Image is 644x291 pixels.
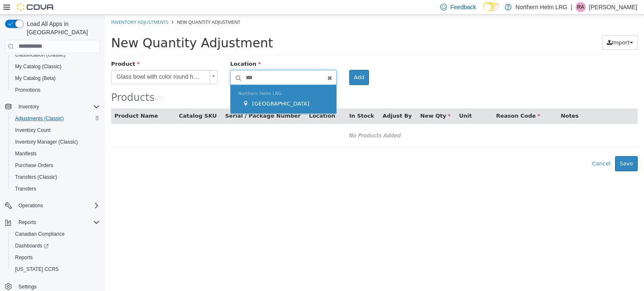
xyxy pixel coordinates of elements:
span: Manifests [12,149,100,159]
a: [US_STATE] CCRS [12,264,62,274]
a: Purchase Orders [12,160,57,170]
span: RA [577,2,584,12]
button: In Stock [244,97,271,106]
a: Promotions [12,85,44,95]
a: Glass bowl with color round handle for 14 mm - Various Colours [6,55,113,70]
span: Reports [15,217,100,227]
div: Rhiannon Adams [576,2,586,12]
button: Inventory Manager (Classic) [8,136,103,148]
button: Location [204,97,232,106]
button: [US_STATE] CCRS [8,263,103,275]
span: Import [507,25,525,31]
button: Product Name [10,97,55,106]
p: | [571,2,572,12]
span: Classification (Classic) [15,52,66,58]
div: No Products Added [12,115,527,127]
span: Operations [18,202,43,209]
span: Settings [18,283,36,290]
span: Promotions [12,85,100,95]
a: Inventory Manager (Classic) [12,137,81,147]
span: Washington CCRS [12,264,100,274]
a: My Catalog (Classic) [12,62,65,72]
span: Inventory [18,103,39,110]
span: [US_STATE] CCRS [15,266,59,273]
button: Reports [8,252,103,263]
button: Inventory [15,102,42,112]
button: My Catalog (Classic) [8,61,103,72]
span: Purchase Orders [12,160,100,170]
button: Reports [15,217,39,227]
a: Dashboards [12,241,52,251]
span: [GEOGRAPHIC_DATA] [147,86,205,92]
span: Inventory Manager (Classic) [15,139,78,145]
span: Inventory Manager (Classic) [12,137,100,147]
button: Transfers [8,183,103,195]
a: Classification (Classic) [12,50,69,60]
span: Canadian Compliance [12,229,100,239]
button: Reports [2,216,103,228]
span: Dashboards [15,242,49,249]
p: Northern Helm LRG [516,2,568,12]
span: Purchase Orders [15,162,53,169]
span: Transfers [12,184,100,194]
span: Products [6,77,50,89]
button: Classification (Classic) [8,49,103,61]
button: Purchase Orders [8,160,103,171]
span: Dashboards [12,241,100,251]
span: Load All Apps in [GEOGRAPHIC_DATA] [23,20,100,36]
a: Canadian Compliance [12,229,68,239]
a: Inventory Adjustments [6,4,64,10]
input: Dark Mode [483,3,501,11]
button: Adjustments (Classic) [8,113,103,124]
span: Reports [18,219,36,226]
span: Inventory Count [15,127,51,134]
span: Northern Helm LRG [133,76,177,82]
span: Transfers [15,185,36,192]
button: Operations [15,201,47,211]
small: ( ) [50,80,59,88]
span: Reason Code [391,98,435,104]
span: Classification (Classic) [12,50,100,60]
button: Canadian Compliance [8,228,103,240]
span: Canadian Compliance [15,231,65,237]
a: Dashboards [8,240,103,252]
span: Adjustments (Classic) [15,115,64,122]
button: Import [497,21,533,36]
button: Cancel [483,142,510,157]
span: My Catalog (Beta) [15,75,56,82]
button: Manifests [8,148,103,160]
span: Inventory [15,102,100,112]
button: Save [510,142,533,157]
button: Notes [456,97,475,106]
span: Reports [12,252,100,263]
span: Reports [15,254,33,261]
span: Operations [15,201,100,211]
span: Adjustments (Classic) [12,113,100,124]
button: Serial / Package Number [120,97,197,106]
p: [PERSON_NAME] [589,2,637,12]
a: Manifests [12,149,40,159]
a: Transfers [12,184,39,194]
button: Catalog SKU [74,97,114,106]
button: My Catalog (Beta) [8,72,103,84]
a: My Catalog (Beta) [12,73,59,83]
span: My Catalog (Classic) [15,63,62,70]
button: Inventory [2,101,103,113]
button: Add [244,55,264,70]
button: Unit [354,97,369,106]
span: Manifests [15,150,36,157]
span: Feedback [450,3,476,11]
a: Inventory Count [12,125,54,135]
span: New Quantity Adjustment [6,21,168,36]
span: Product [6,46,35,52]
a: Adjustments (Classic) [12,113,67,124]
span: 0 [52,80,57,88]
span: New Quantity Adjustment [72,4,135,10]
span: My Catalog (Classic) [12,62,100,72]
span: Location [125,46,156,52]
span: Glass bowl with color round handle for 14 mm - Various Colours [7,56,101,69]
button: Adjust By [278,97,309,106]
button: Promotions [8,84,103,96]
span: Transfers (Classic) [12,172,100,182]
button: Operations [2,200,103,211]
